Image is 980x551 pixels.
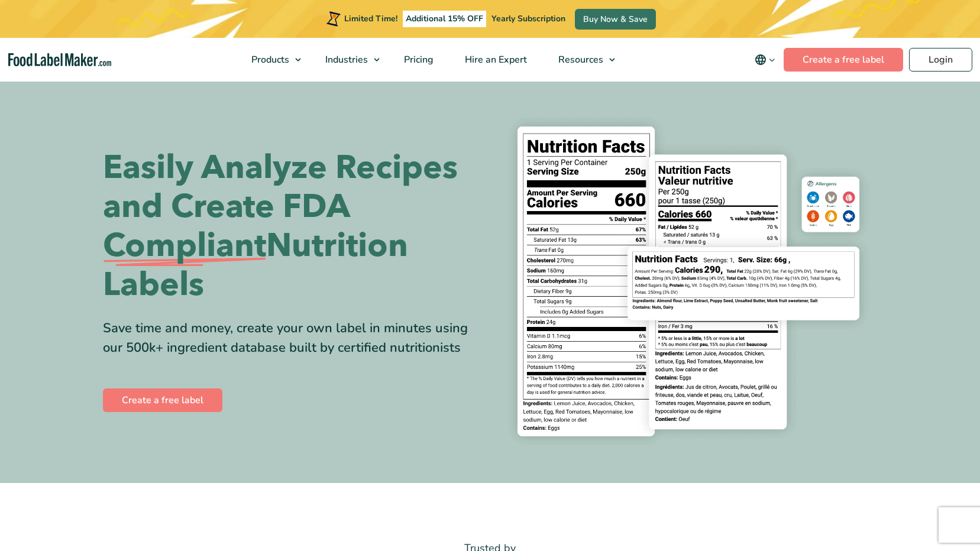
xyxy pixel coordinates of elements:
a: Hire an Expert [449,38,540,82]
div: Save time and money, create your own label in minutes using our 500k+ ingredient database built b... [103,319,481,358]
a: Pricing [389,38,447,82]
a: Create a free label [784,48,903,72]
span: Resources [555,53,604,66]
span: Additional 15% OFF [403,11,486,27]
span: Products [248,53,290,66]
a: Create a free label [103,388,222,412]
a: Products [236,38,307,82]
span: Industries [322,53,369,66]
a: Industries [310,38,386,82]
span: Yearly Subscription [491,13,565,24]
a: Buy Now & Save [575,9,656,30]
span: Hire an Expert [461,53,528,66]
span: Limited Time! [344,13,397,24]
span: Pricing [400,53,435,66]
span: Compliant [103,226,266,265]
h1: Easily Analyze Recipes and Create FDA Nutrition Labels [103,148,481,304]
a: Login [909,48,972,72]
a: Resources [543,38,621,82]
